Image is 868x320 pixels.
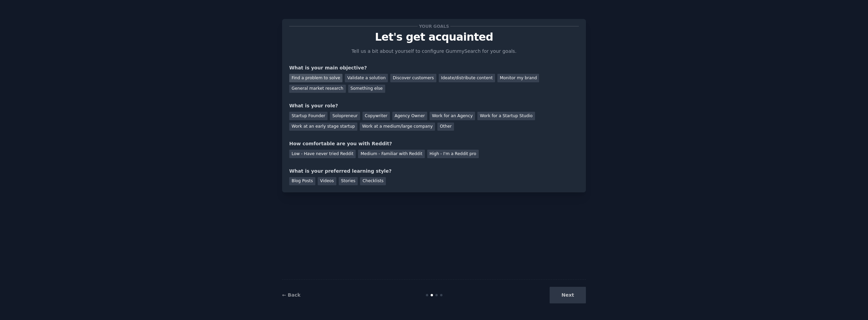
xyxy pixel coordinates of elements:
div: Videos [318,177,336,186]
p: Let's get acquainted [289,31,579,43]
div: Other [437,123,454,131]
div: Low - Have never tried Reddit [289,150,356,158]
div: Copywriter [362,112,390,120]
div: Blog Posts [289,177,315,186]
div: What is your role? [289,102,579,109]
div: Validate a solution [345,74,388,82]
div: High - I'm a Reddit pro [427,150,479,158]
div: Medium - Familiar with Reddit [358,150,425,158]
div: Monitor my brand [497,74,539,82]
a: ← Back [282,292,300,298]
div: Startup Founder [289,112,328,120]
div: Work for an Agency [430,112,475,120]
div: Ideate/distribute content [439,74,495,82]
span: Your goals [418,23,450,30]
p: Tell us a bit about yourself to configure GummySearch for your goals. [349,48,519,55]
div: Solopreneur [330,112,360,120]
div: General market research [289,85,346,93]
div: What is your preferred learning style? [289,168,579,175]
div: Agency Owner [392,112,427,120]
div: Find a problem to solve [289,74,342,82]
div: How comfortable are you with Reddit? [289,140,579,147]
div: Work for a Startup Studio [477,112,535,120]
div: What is your main objective? [289,64,579,71]
div: Checklists [360,177,386,186]
div: Discover customers [390,74,436,82]
div: Stories [339,177,358,186]
div: Work at an early stage startup [289,123,357,131]
div: Work at a medium/large company [360,123,435,131]
div: Something else [348,85,385,93]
